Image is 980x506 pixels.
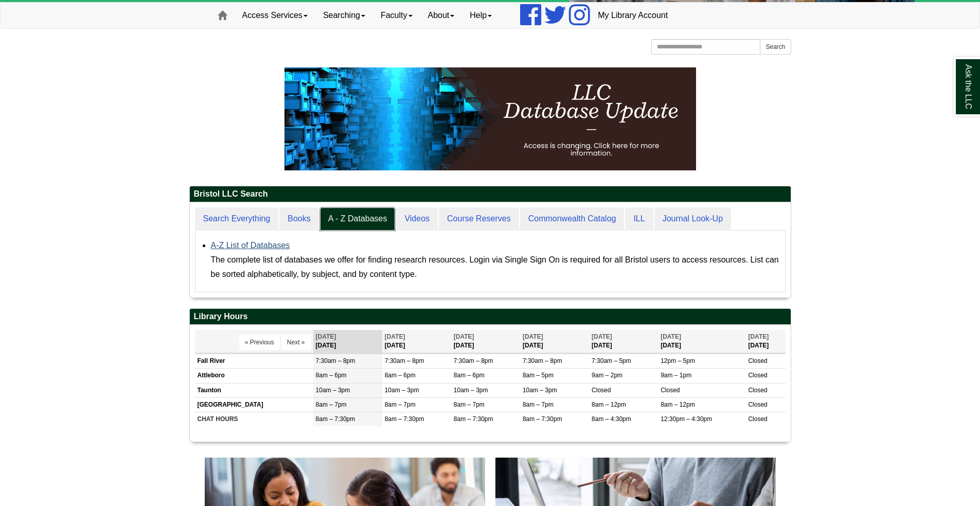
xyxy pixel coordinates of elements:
a: A - Z Databases [320,207,396,231]
span: Closed [661,387,680,394]
span: 8am – 7:30pm [385,415,424,423]
span: Closed [748,372,767,379]
span: 8am – 12pm [661,401,695,408]
span: 7:30am – 8pm [385,357,424,364]
a: A-Z List of Databases [211,241,290,250]
span: 10am – 3pm [523,387,557,394]
a: Faculty [373,3,420,28]
span: [DATE] [316,333,336,340]
th: [DATE] [382,330,451,353]
img: HTML tutorial [284,67,696,170]
th: [DATE] [520,330,589,353]
span: Closed [592,387,611,394]
span: 8am – 6pm [454,372,485,379]
span: [DATE] [523,333,543,340]
span: 7:30am – 5pm [592,357,631,364]
button: « Previous [239,335,280,350]
th: [DATE] [658,330,745,353]
span: 8am – 7pm [454,401,485,408]
span: 8am – 7:30pm [316,415,355,423]
span: 8am – 7pm [316,401,347,408]
span: [DATE] [385,333,405,340]
span: 10am – 3pm [454,387,488,394]
span: 8am – 6pm [316,372,347,379]
td: Fall River [195,354,313,369]
span: [DATE] [592,333,612,340]
td: Attleboro [195,369,313,383]
a: Course Reserves [439,207,519,231]
span: 10am – 3pm [316,387,350,394]
span: Closed [748,357,767,364]
th: [DATE] [313,330,382,353]
a: Help [462,3,500,28]
td: Taunton [195,383,313,397]
span: 8am – 7:30pm [523,415,562,423]
td: CHAT HOURS [195,412,313,426]
h2: Bristol LLC Search [190,186,791,202]
th: [DATE] [589,330,658,353]
span: 12pm – 5pm [661,357,695,364]
span: 12:30pm – 4:30pm [661,415,712,423]
button: Next » [281,335,311,350]
a: Books [279,207,318,231]
span: 8am – 12pm [592,401,626,408]
span: 7:30am – 8pm [523,357,562,364]
th: [DATE] [451,330,520,353]
a: Journal Look-Up [654,207,731,231]
span: [DATE] [748,333,769,340]
td: [GEOGRAPHIC_DATA] [195,397,313,412]
a: My Library Account [590,3,675,28]
span: Closed [748,415,767,423]
a: Access Services [235,3,315,28]
a: About [420,3,462,28]
a: Videos [396,207,438,231]
a: ILL [625,207,653,231]
div: The complete list of databases we offer for finding research resources. Login via Single Sign On ... [211,253,780,282]
span: 8am – 6pm [385,372,416,379]
span: 7:30am – 8pm [316,357,355,364]
span: 10am – 3pm [385,387,419,394]
span: 8am – 4:30pm [592,415,631,423]
th: [DATE] [745,330,785,353]
span: [DATE] [661,333,681,340]
button: Search [760,39,791,55]
a: Commonwealth Catalog [520,207,625,231]
span: Closed [748,401,767,408]
span: 8am – 7pm [385,401,416,408]
span: 8am – 5pm [523,372,554,379]
span: 9am – 2pm [592,372,622,379]
span: Closed [748,387,767,394]
span: 9am – 1pm [661,372,691,379]
span: 7:30am – 8pm [454,357,493,364]
span: 8am – 7:30pm [454,415,493,423]
h2: Library Hours [190,309,791,325]
span: 8am – 7pm [523,401,554,408]
a: Searching [315,3,373,28]
a: Search Everything [195,207,279,231]
span: [DATE] [454,333,474,340]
